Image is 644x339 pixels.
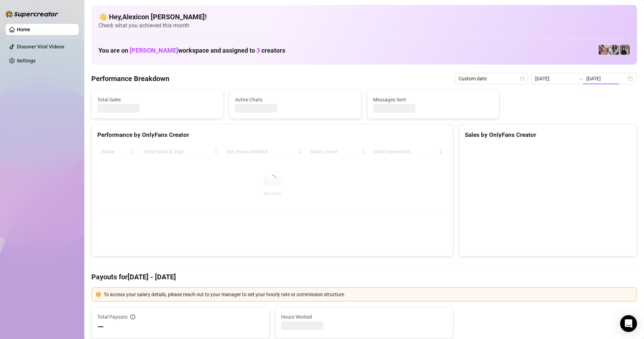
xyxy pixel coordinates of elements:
span: Check what you achieved this month [98,22,630,29]
span: Hours Worked [281,313,447,321]
span: — [97,321,104,333]
a: Discover Viral Videos [17,44,64,49]
span: swap-right [578,76,584,81]
span: Total Payouts [97,313,128,321]
span: Active Chats [235,96,355,104]
span: Custom date [458,73,524,84]
div: Open Intercom Messenger [620,315,637,332]
h4: Payouts for [DATE] - [DATE] [91,272,637,282]
a: Settings [17,58,35,64]
input: End date [586,75,626,82]
span: exclamation-circle [96,292,101,297]
div: Sales by OnlyFans Creator [465,130,631,140]
div: Performance by OnlyFans Creator [97,130,447,140]
h4: 👋 Hey, Alexicon [PERSON_NAME] ! [98,12,630,22]
img: Anna [620,45,630,55]
img: logo-BBDzfeDw.svg [6,11,58,18]
span: 3 [256,47,260,54]
div: To access your salary details, please reach out to your manager to set your hourly rate or commis... [104,291,632,298]
span: calendar [520,77,524,81]
span: info-circle [130,314,135,319]
h1: You are on workspace and assigned to creators [98,47,285,54]
input: Start date [535,75,575,82]
img: Anna [599,45,609,55]
h4: Performance Breakdown [91,74,169,84]
span: loading [268,174,277,182]
span: Messages Sent [373,96,493,104]
span: to [578,76,584,81]
span: [PERSON_NAME] [130,47,178,54]
img: Sadie [609,45,619,55]
a: Home [17,27,30,32]
span: Total Sales [97,96,217,104]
